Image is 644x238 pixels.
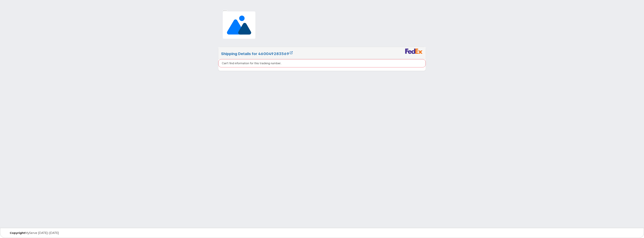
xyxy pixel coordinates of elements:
img: Image placeholder [221,10,257,40]
p: Can't find information for this tracking number. [222,61,281,65]
img: fedex-bc01427081be8802e1fb5a1adb1132915e58a0589d7a9405a0dcbe1127be6add.png [405,48,423,54]
a: Shipping Details for 460049283569 [221,51,293,56]
strong: Copyright [10,231,25,235]
div: MyServe [DATE]–[DATE] [7,231,217,234]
